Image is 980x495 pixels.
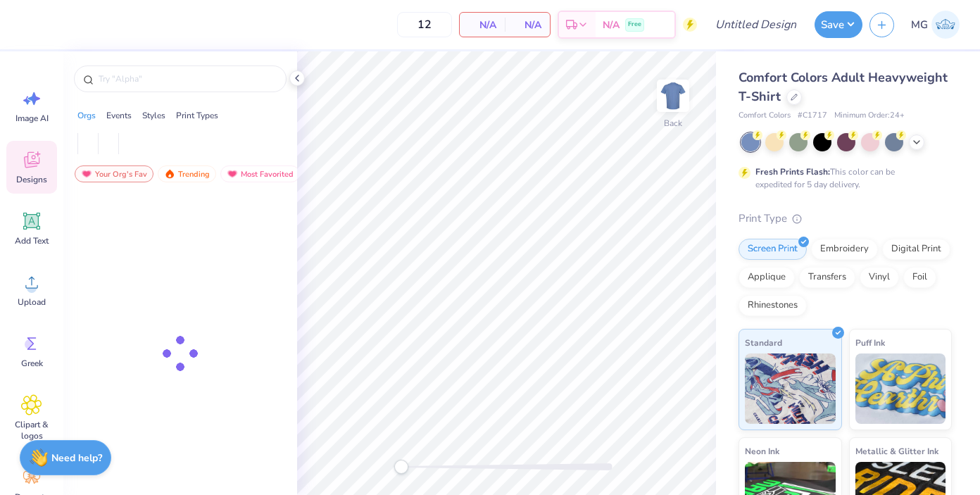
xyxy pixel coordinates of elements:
div: Back [664,117,682,130]
input: Try "Alpha" [97,72,277,86]
div: Your Org's Fav [75,165,153,182]
div: Most Favorited [220,165,300,182]
span: Upload [18,296,46,308]
span: Metallic & Glitter Ink [855,444,938,458]
div: This color can be expedited for 5 day delivery. [755,165,929,191]
a: MG [905,11,966,39]
div: Trending [158,165,216,182]
img: trending.gif [164,169,175,179]
div: Transfers [799,267,855,288]
div: Rhinestones [739,295,807,316]
span: Minimum Order: 24 + [834,110,905,122]
img: Malia Guerra [931,11,960,39]
strong: Need help? [51,451,102,465]
img: Puff Ink [855,353,946,424]
img: most_fav.gif [227,169,238,179]
div: Events [106,109,132,122]
div: Applique [739,267,795,288]
span: Greek [21,358,43,369]
div: Styles [142,109,165,122]
div: Digital Print [882,239,950,260]
div: Embroidery [811,239,878,260]
div: Vinyl [860,267,899,288]
span: Add Text [15,235,49,246]
div: Accessibility label [394,460,408,474]
img: most_fav.gif [81,169,92,179]
span: Free [628,20,641,30]
img: Standard [745,353,836,424]
input: – – [397,12,452,37]
span: N/A [513,18,541,32]
span: Clipart & logos [8,419,55,441]
span: Comfort Colors [739,110,791,122]
div: Foil [903,267,936,288]
button: Save [815,11,862,38]
span: Comfort Colors Adult Heavyweight T-Shirt [739,69,948,105]
input: Untitled Design [704,11,808,39]
span: Puff Ink [855,335,885,350]
span: Designs [16,174,47,185]
span: # C1717 [798,110,827,122]
span: MG [911,17,928,33]
span: N/A [468,18,496,32]
strong: Fresh Prints Flash: [755,166,830,177]
div: Orgs [77,109,96,122]
div: Screen Print [739,239,807,260]
span: Standard [745,335,782,350]
img: Back [659,82,687,110]
span: Image AI [15,113,49,124]
span: N/A [603,18,620,32]
div: Print Types [176,109,218,122]
div: Print Type [739,211,952,227]
span: Neon Ink [745,444,779,458]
